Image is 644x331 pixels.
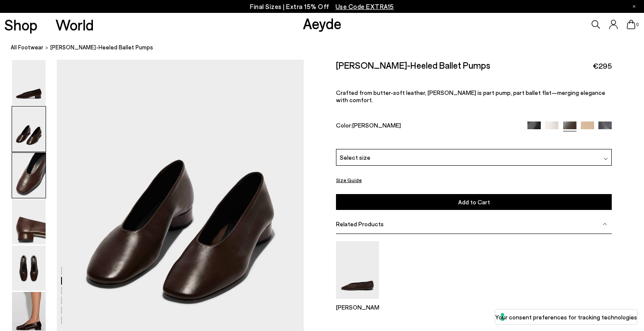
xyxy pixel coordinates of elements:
img: Delia Low-Heeled Ballet Pumps - Image 1 [12,60,46,105]
span: Crafted from butter-soft leather, [PERSON_NAME] is part pump, part ballet flat—merging elegance w... [336,89,605,103]
span: 0 [635,22,640,27]
div: Color: [336,121,518,131]
img: svg%3E [604,157,608,161]
span: [PERSON_NAME] [352,121,401,129]
label: Your consent preferences for tracking technologies [495,313,637,322]
p: [PERSON_NAME] [336,303,379,310]
button: Size Guide [336,175,362,185]
a: Shop [4,17,37,32]
span: [PERSON_NAME]-Heeled Ballet Pumps [50,43,153,52]
span: Related Products [336,220,384,228]
img: Delia Low-Heeled Ballet Pumps - Image 2 [12,106,46,152]
img: Delia Low-Heeled Ballet Pumps - Image 5 [12,246,46,291]
img: Delia Low-Heeled Ballet Pumps - Image 4 [12,199,46,244]
button: Add to Cart [336,194,612,210]
img: Kirsten Ballet Flats [336,241,379,298]
a: 0 [627,20,635,29]
img: svg%3E [603,222,607,226]
button: Your consent preferences for tracking technologies [495,310,637,324]
p: Final Sizes | Extra 15% Off [250,1,394,12]
span: €295 [593,61,612,71]
a: Aeyde [303,14,342,32]
a: World [55,17,94,32]
span: Add to Cart [458,198,490,206]
h2: [PERSON_NAME]-Heeled Ballet Pumps [336,60,490,70]
img: Delia Low-Heeled Ballet Pumps - Image 3 [12,153,46,198]
nav: breadcrumb [11,36,644,60]
span: Select size [340,153,370,162]
a: All Footwear [11,43,43,52]
a: Kirsten Ballet Flats [PERSON_NAME] [336,292,379,310]
span: Navigate to /collections/ss25-final-sizes [336,3,394,10]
